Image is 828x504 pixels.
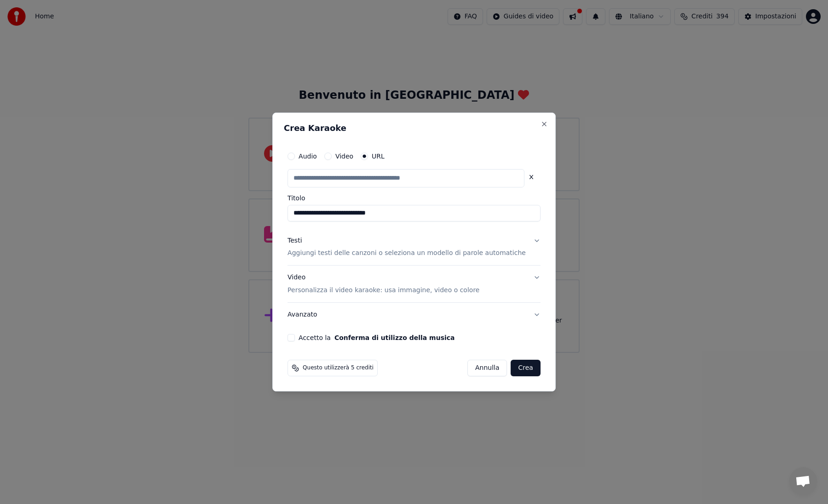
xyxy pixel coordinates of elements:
label: Video [335,153,353,159]
button: VideoPersonalizza il video karaoke: usa immagine, video o colore [287,266,540,303]
p: Aggiungi testi delle canzoni o seleziona un modello di parole automatiche [287,249,526,258]
label: Audio [299,153,317,159]
h2: Crea Karaoke [284,124,544,132]
p: Personalizza il video karaoke: usa immagine, video o colore [287,286,479,295]
div: Testi [287,236,302,245]
span: Questo utilizzerà 5 crediti [303,364,374,372]
button: TestiAggiungi testi delle canzoni o seleziona un modello di parole automatiche [287,229,540,266]
button: Crea [511,360,540,376]
button: Annulla [467,360,507,376]
button: Avanzato [287,303,540,327]
label: Titolo [287,195,540,201]
label: Accetto la [299,334,454,341]
button: Accetto la [334,334,455,341]
label: URL [372,153,385,159]
div: Video [287,273,479,295]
